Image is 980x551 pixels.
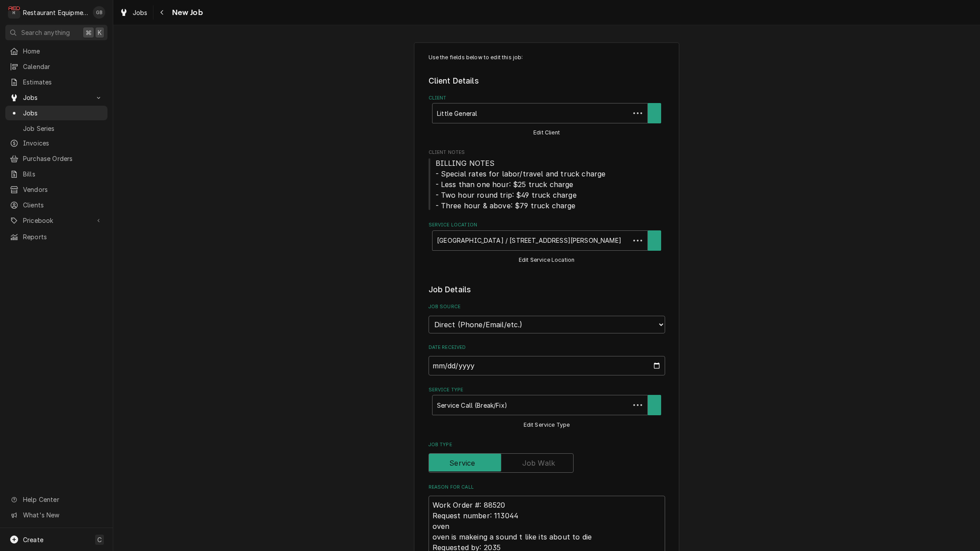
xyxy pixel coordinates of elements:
[23,169,103,179] span: Bills
[5,25,107,40] button: Search anything⌘K
[23,8,88,17] div: Restaurant Equipment Diagnostics
[23,185,103,194] span: Vendors
[23,62,103,71] span: Calendar
[429,95,665,102] label: Client
[23,154,103,163] span: Purchase Orders
[93,6,105,19] div: Gary Beaver's Avatar
[429,344,665,375] div: Date Received
[429,303,665,310] label: Job Source
[429,149,665,156] span: Client Notes
[429,158,665,211] span: Client Notes
[5,75,107,89] a: Estimates
[429,441,665,473] div: Job Type
[5,198,107,212] a: Clients
[5,90,107,105] a: Go to Jobs
[23,138,103,148] span: Invoices
[133,8,148,17] span: Jobs
[429,149,665,210] div: Client Notes
[532,127,561,138] button: Edit Client
[429,484,665,491] label: Reason For Call
[23,124,103,133] span: Job Series
[8,6,20,19] div: Restaurant Equipment Diagnostics's Avatar
[5,59,107,74] a: Calendar
[155,5,169,19] button: Navigate back
[648,103,661,123] button: Create New Client
[23,200,103,210] span: Clients
[23,510,102,520] span: What's New
[429,222,665,229] label: Service Location
[429,386,665,430] div: Service Type
[85,28,92,37] span: ⌘
[5,492,107,507] a: Go to Help Center
[5,151,107,166] a: Purchase Orders
[517,255,576,266] button: Edit Service Location
[429,95,665,138] div: Client
[429,75,665,87] legend: Client Details
[5,508,107,522] a: Go to What's New
[21,28,70,37] span: Search anything
[23,93,90,102] span: Jobs
[5,182,107,197] a: Vendors
[429,344,665,351] label: Date Received
[429,54,665,61] p: Use the fields below to edit this job:
[5,106,107,120] a: Jobs
[429,284,665,295] legend: Job Details
[5,136,107,150] a: Invoices
[23,77,103,87] span: Estimates
[436,159,606,210] span: BILLING NOTES - Special rates for labor/travel and truck charge - Less than one hour: $25 truck c...
[23,495,102,504] span: Help Center
[5,213,107,228] a: Go to Pricebook
[429,222,665,265] div: Service Location
[5,230,107,244] a: Reports
[98,28,102,37] span: K
[23,232,103,241] span: Reports
[648,395,661,415] button: Create New Service
[8,6,20,19] div: R
[23,46,103,56] span: Home
[429,356,665,375] input: yyyy-mm-dd
[97,535,102,544] span: C
[429,441,665,448] label: Job Type
[23,108,103,118] span: Jobs
[5,167,107,181] a: Bills
[5,44,107,58] a: Home
[23,216,90,225] span: Pricebook
[93,6,105,19] div: GB
[429,386,665,394] label: Service Type
[429,303,665,333] div: Job Source
[116,5,151,20] a: Jobs
[23,536,43,543] span: Create
[522,420,571,431] button: Edit Service Type
[169,7,203,19] span: New Job
[648,230,661,251] button: Create New Location
[5,121,107,136] a: Job Series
